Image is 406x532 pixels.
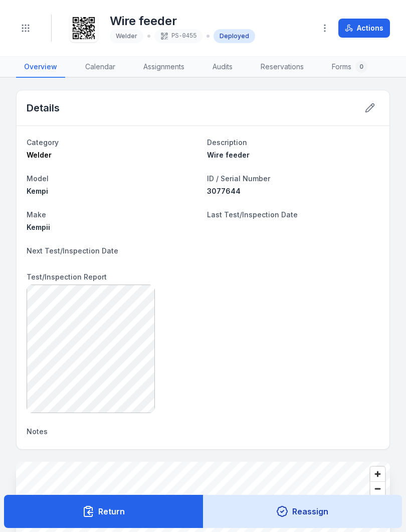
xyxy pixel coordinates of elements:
button: Zoom in [370,467,385,481]
span: Last Test/Inspection Date [207,210,298,219]
button: Toggle navigation [16,19,35,38]
span: Test/Inspection Report [27,273,107,281]
button: Reassign [203,495,402,528]
a: Forms0 [324,57,375,78]
a: Reservations [253,57,312,78]
span: ID / Serial Number [207,174,270,183]
span: Kempii [27,223,50,231]
div: 0 [355,61,367,73]
span: 3077644 [207,187,241,195]
button: Zoom out [370,481,385,496]
a: Overview [16,57,65,78]
a: Calendar [77,57,123,78]
span: Next Test/Inspection Date [27,246,118,255]
span: Category [27,138,59,147]
span: Welder [116,32,137,40]
span: Description [207,138,247,147]
span: Notes [27,427,48,436]
span: Wire feeder [207,151,250,159]
button: Actions [338,19,390,38]
a: Assignments [135,57,192,78]
h2: Details [27,101,60,115]
a: Audits [205,57,241,78]
button: Return [4,495,204,528]
span: Welder [27,151,52,159]
span: Make [27,210,46,219]
div: PS-0455 [154,29,202,43]
span: Kempi [27,187,48,195]
span: Model [27,174,49,183]
div: Deployed [214,29,255,43]
h1: Wire feeder [110,13,255,29]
